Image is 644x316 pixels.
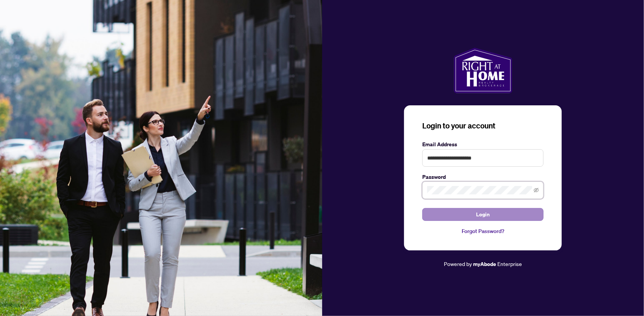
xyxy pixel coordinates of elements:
[476,208,490,221] span: Login
[422,173,544,181] label: Password
[422,227,544,235] a: Forgot Password?
[454,48,512,93] img: ma-logo
[473,260,496,268] a: myAbode
[534,188,539,193] span: eye-invisible
[422,120,544,131] h3: Login to your account
[422,140,544,149] label: Email Address
[422,208,544,221] button: Login
[497,260,522,267] span: Enterprise
[444,260,472,267] span: Powered by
